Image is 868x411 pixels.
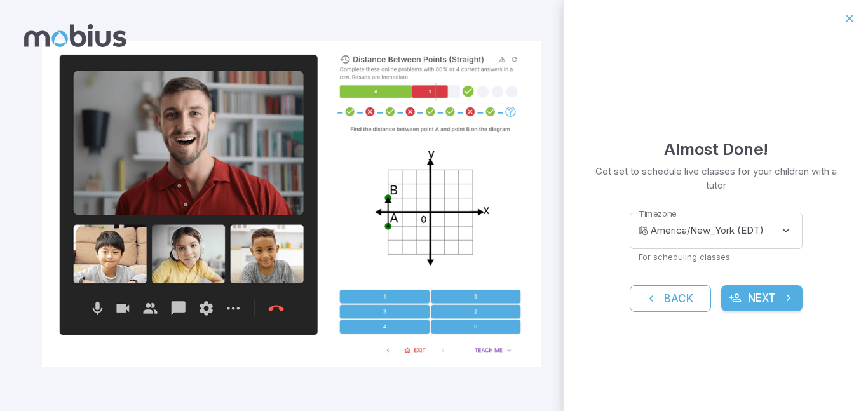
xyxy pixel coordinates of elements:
p: For scheduling classes. [639,251,794,262]
button: Back [630,285,711,312]
img: parent_5-illustration [42,41,541,367]
button: Next [721,285,803,312]
label: Timezone [639,208,677,220]
p: Get set to schedule live classes for your children with a tutor [594,165,837,192]
div: America/New_York (EDT) [651,213,802,249]
h4: Almost Done! [664,137,768,162]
